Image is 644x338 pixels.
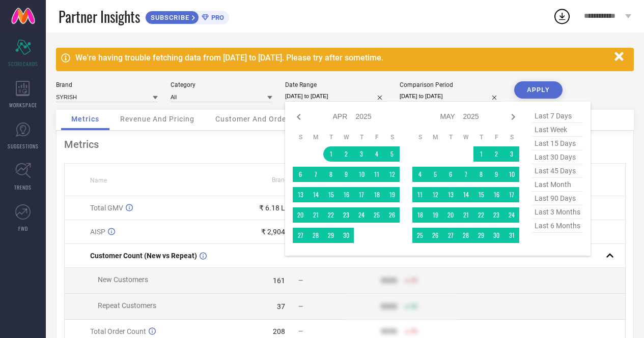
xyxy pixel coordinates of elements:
td: Mon May 12 2025 [428,187,443,202]
th: Friday [489,133,504,141]
span: SUGGESTIONS [8,142,39,150]
td: Tue Apr 29 2025 [323,228,339,243]
td: Sun Apr 13 2025 [293,187,308,202]
div: 9999 [381,276,397,285]
td: Sat May 03 2025 [504,146,519,162]
div: 161 [273,276,285,285]
td: Tue May 13 2025 [443,187,458,202]
span: Metrics [71,115,99,123]
td: Tue May 20 2025 [443,207,458,223]
div: Category [171,81,272,88]
td: Mon Apr 07 2025 [308,167,323,182]
td: Wed Apr 23 2025 [339,207,354,223]
td: Wed May 21 2025 [458,207,473,223]
div: Date Range [285,81,387,88]
td: Tue Apr 08 2025 [323,167,339,182]
span: PRO [209,14,224,21]
span: New Customers [98,275,148,284]
span: Partner Insights [59,6,140,27]
td: Wed May 07 2025 [458,167,473,182]
span: Customer And Orders [215,115,293,123]
td: Sat Apr 05 2025 [384,146,400,162]
span: — [298,303,303,310]
td: Sun May 11 2025 [412,187,428,202]
td: Sun Apr 20 2025 [293,207,308,223]
span: AISP [90,228,105,236]
td: Tue May 27 2025 [443,228,458,243]
td: Fri Apr 11 2025 [369,167,384,182]
td: Mon May 26 2025 [428,228,443,243]
div: Previous month [293,111,305,123]
td: Wed May 14 2025 [458,187,473,202]
div: We're having trouble fetching data from [DATE] to [DATE]. Please try after sometime. [75,53,609,63]
th: Saturday [384,133,400,141]
td: Thu Apr 10 2025 [354,167,369,182]
span: TRENDS [14,183,32,191]
td: Mon May 05 2025 [428,167,443,182]
th: Saturday [504,133,519,141]
td: Wed Apr 30 2025 [339,228,354,243]
span: FWD [18,225,28,232]
div: 9999 [381,327,397,335]
td: Sat Apr 26 2025 [384,207,400,223]
td: Fri May 23 2025 [489,207,504,223]
span: last 30 days [532,150,583,164]
td: Sun May 04 2025 [412,167,428,182]
td: Thu Apr 03 2025 [354,146,369,162]
div: ₹ 2,904 [261,228,285,236]
th: Sunday [412,133,428,141]
span: SCORECARDS [8,60,38,68]
div: 208 [273,327,285,335]
a: SUBSCRIBEPRO [145,8,229,24]
td: Tue Apr 22 2025 [323,207,339,223]
span: Brand Value [272,176,305,183]
div: 37 [277,302,285,311]
td: Tue May 06 2025 [443,167,458,182]
td: Mon May 19 2025 [428,207,443,223]
span: last week [532,123,583,137]
div: Open download list [553,7,571,25]
span: last 3 months [532,205,583,219]
td: Thu Apr 24 2025 [354,207,369,223]
input: Select date range [285,91,387,102]
span: SUBSCRIBE [146,14,192,21]
td: Sun Apr 27 2025 [293,228,308,243]
span: last 6 months [532,219,583,233]
td: Thu May 29 2025 [473,228,489,243]
span: 50 [410,277,417,284]
td: Wed Apr 09 2025 [339,167,354,182]
span: Customer Count (New vs Repeat) [90,252,197,260]
span: Total Order Count [90,327,146,335]
td: Thu Apr 17 2025 [354,187,369,202]
span: last 90 days [532,192,583,205]
span: Repeat Customers [98,301,156,310]
td: Thu May 22 2025 [473,207,489,223]
th: Thursday [473,133,489,141]
span: 50 [410,303,417,310]
input: Select comparison period [400,91,501,102]
td: Wed Apr 02 2025 [339,146,354,162]
div: Comparison Period [400,81,501,88]
th: Tuesday [323,133,339,141]
th: Monday [308,133,323,141]
div: ₹ 6.18 L [259,204,285,212]
th: Monday [428,133,443,141]
td: Fri Apr 04 2025 [369,146,384,162]
td: Mon Apr 14 2025 [308,187,323,202]
td: Sat May 17 2025 [504,187,519,202]
span: last 7 days [532,109,583,123]
th: Tuesday [443,133,458,141]
td: Fri May 16 2025 [489,187,504,202]
div: Next month [507,111,519,123]
td: Fri May 30 2025 [489,228,504,243]
button: APPLY [514,81,563,99]
span: last 45 days [532,164,583,178]
td: Sun May 18 2025 [412,207,428,223]
td: Sat May 31 2025 [504,228,519,243]
td: Sat May 24 2025 [504,207,519,223]
th: Wednesday [339,133,354,141]
td: Sat Apr 12 2025 [384,167,400,182]
td: Fri Apr 18 2025 [369,187,384,202]
td: Thu May 08 2025 [473,167,489,182]
th: Wednesday [458,133,473,141]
